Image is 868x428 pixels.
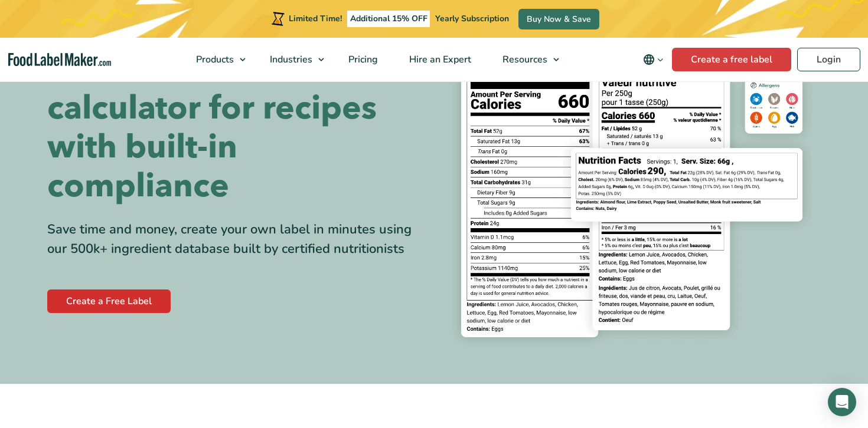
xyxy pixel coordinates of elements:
a: Food Label Maker homepage [8,53,112,67]
div: Open Intercom Messenger [828,388,856,416]
a: Hire an Expert [394,38,484,81]
a: Create a free label [672,48,791,71]
span: Industries [266,53,314,66]
a: Login [797,48,860,71]
button: Change language [635,48,672,71]
h1: Nutritional value calculator for recipes with built-in compliance [47,50,425,206]
span: Yearly Subscription [435,13,509,24]
a: Industries [254,38,330,81]
a: Resources [487,38,565,81]
span: Limited Time! [289,13,342,24]
span: Hire an Expert [406,53,472,66]
span: Pricing [345,53,379,66]
a: Buy Now & Save [518,9,599,29]
a: Pricing [333,38,391,81]
span: Products [192,53,235,66]
div: Save time and money, create your own label in minutes using our 500k+ ingredient database built b... [47,220,425,259]
a: Products [181,38,252,81]
span: Resources [499,53,549,66]
a: Create a Free Label [47,289,171,313]
span: Additional 15% OFF [347,11,430,27]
